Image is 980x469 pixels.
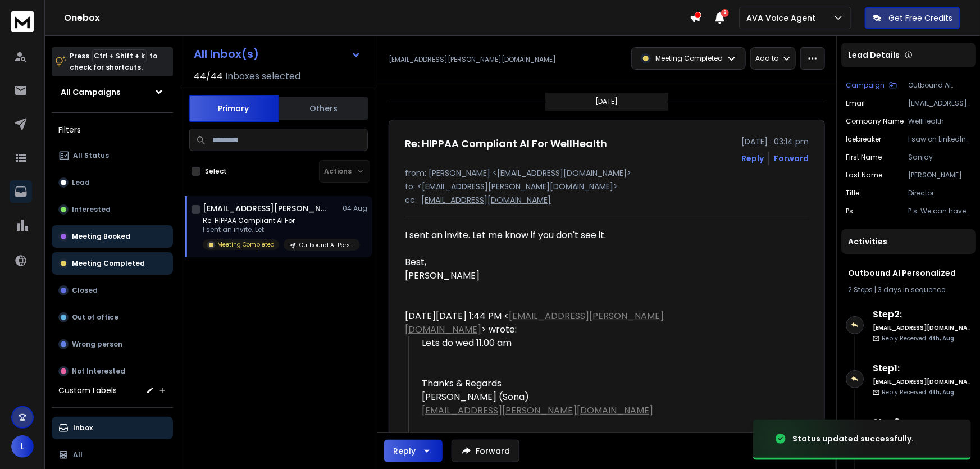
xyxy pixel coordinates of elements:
p: I saw on LinkedIn that you're leading as the Director at WellHealth. Your focus on compassionate ... [908,135,971,144]
p: Outbound AI Personalized [299,241,353,249]
h6: [EMAIL_ADDRESS][DOMAIN_NAME] [873,324,971,332]
p: Director [908,189,971,198]
button: Lead [52,171,173,194]
p: icebreaker [846,135,881,144]
p: Out of office [72,313,118,322]
p: Campaign [846,81,885,90]
button: Not Interested [52,360,173,383]
h1: Re: HIPPAA Compliant AI For WellHealth [405,136,607,152]
span: 4th, Aug [928,388,954,397]
button: Wrong person [52,333,173,356]
button: Out of office [52,306,173,329]
p: Closed [72,286,98,295]
p: [DATE] [596,97,618,106]
p: Meeting Completed [72,259,145,268]
button: All Inbox(s) [185,43,370,65]
p: Get Free Credits [888,12,952,24]
h1: Outbound AI Personalized [848,267,969,279]
span: 3 days in sequence [878,285,945,294]
p: [EMAIL_ADDRESS][DOMAIN_NAME] [421,194,551,206]
p: Reply Received [882,388,954,397]
p: All [73,450,83,459]
h6: Step 1 : [873,362,971,375]
p: All Status [73,151,109,160]
p: Re: HIPPAA Compliant AI For [203,216,338,225]
p: Inbox [73,424,93,432]
div: I sent an invite. Let me know if you don't see it. Best, [PERSON_NAME] [405,229,733,283]
p: ps [846,207,853,216]
h6: Step 2 : [873,308,971,321]
p: First Name [846,153,882,162]
h3: Filters [52,122,173,138]
h3: Custom Labels [58,385,117,396]
a: [EMAIL_ADDRESS][PERSON_NAME][DOMAIN_NAME] [405,309,664,336]
button: All [52,444,173,466]
p: Reply Received [882,334,954,343]
button: Inbox [52,417,173,439]
div: Lets do wed 11.00 am [422,336,733,350]
p: Company Name [846,117,904,126]
button: L [11,435,34,458]
button: Interested [52,198,173,221]
p: [DATE] : 03:14 pm [741,136,809,147]
p: Lead [72,178,90,187]
h1: [EMAIL_ADDRESS][PERSON_NAME][DOMAIN_NAME] [203,203,326,214]
button: Reply [384,440,443,462]
h1: All Inbox(s) [194,48,259,60]
a: [EMAIL_ADDRESS][PERSON_NAME][DOMAIN_NAME] [422,404,653,417]
div: [DATE][DATE] 1:44 PM < > wrote: [405,309,733,336]
div: | [848,285,969,294]
p: Wrong person [72,340,122,349]
button: Get Free Credits [865,7,960,29]
h3: Inboxes selected [225,70,300,83]
h6: [EMAIL_ADDRESS][DOMAIN_NAME] [873,377,971,386]
span: 2 Steps [848,285,873,294]
div: Activities [841,229,976,254]
button: Primary [189,95,279,122]
p: WellHealth [908,117,971,126]
p: P.s. We can have our AI connect with virtually every EMR and EHR. Feel free to respond with WellH... [908,207,971,216]
p: [EMAIL_ADDRESS][PERSON_NAME][DOMAIN_NAME] [389,55,556,64]
p: Interested [72,205,111,214]
button: All Status [52,144,173,167]
p: to: <[EMAIL_ADDRESS][PERSON_NAME][DOMAIN_NAME]> [405,181,809,192]
span: 2 [721,9,729,17]
button: Reply [741,153,764,164]
h1: Onebox [64,11,690,25]
span: 44 / 44 [194,70,223,83]
p: Sanjay [908,153,971,162]
p: 04 Aug [343,204,368,213]
p: cc: [405,194,417,206]
p: Add to [755,54,778,63]
p: title [846,189,859,198]
p: I sent an invite. Let [203,225,338,234]
p: Last Name [846,171,882,180]
div: Forward [774,153,809,164]
span: Ctrl + Shift + k [92,49,147,62]
p: AVA Voice Agent [746,12,820,24]
p: [EMAIL_ADDRESS][DOMAIN_NAME] [908,99,971,108]
p: [PERSON_NAME] [908,171,971,180]
div: Reply [393,445,416,457]
p: Meeting Completed [655,54,723,63]
p: from: [PERSON_NAME] <[EMAIL_ADDRESS][DOMAIN_NAME]> [405,167,809,179]
button: All Campaigns [52,81,173,103]
span: 4th, Aug [928,334,954,343]
div: Status updated successfully. [792,433,914,444]
p: Lead Details [848,49,900,61]
p: Meeting Booked [72,232,130,241]
p: Not Interested [72,367,125,376]
img: logo [11,11,34,32]
p: Press to check for shortcuts. [70,51,157,73]
p: Meeting Completed [217,240,275,249]
button: Meeting Completed [52,252,173,275]
button: Forward [452,440,519,462]
p: Outbound AI Personalized [908,81,971,90]
label: Select [205,167,227,176]
h1: All Campaigns [61,86,121,98]
button: Meeting Booked [52,225,173,248]
button: Campaign [846,81,897,90]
